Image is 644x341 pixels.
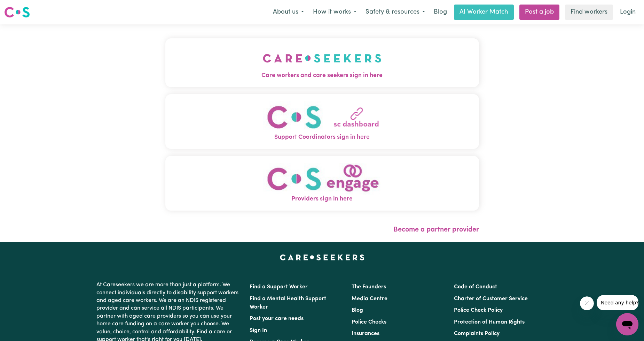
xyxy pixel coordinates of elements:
[4,4,30,20] a: Careseekers logo
[454,331,500,336] a: Complaints Policy
[454,308,503,313] a: Police Check Policy
[268,5,308,20] button: About us
[280,255,364,260] a: Careseekers home page
[4,5,42,10] span: Need any help?
[352,331,379,336] a: Insurances
[308,5,361,20] button: How it works
[352,319,386,325] a: Police Checks
[165,195,479,204] span: Providers sign in here
[250,328,267,333] a: Sign In
[250,296,326,310] a: Find a Mental Health Support Worker
[250,316,304,321] a: Post your care needs
[430,5,451,20] a: Blog
[565,5,613,20] a: Find workers
[352,308,363,313] a: Blog
[361,5,430,20] button: Safety & resources
[580,296,594,310] iframe: Close message
[165,38,479,87] button: Care workers and care seekers sign in here
[352,284,386,290] a: The Founders
[597,295,638,310] iframe: Message from company
[393,226,479,233] a: Become a partner provider
[165,71,479,80] span: Care workers and care seekers sign in here
[454,319,525,325] a: Protection of Human Rights
[454,5,514,20] a: AI Worker Match
[454,284,497,290] a: Code of Conduct
[165,94,479,149] button: Support Coordinators sign in here
[165,156,479,211] button: Providers sign in here
[519,5,559,20] a: Post a job
[250,284,308,290] a: Find a Support Worker
[4,6,30,18] img: Careseekers logo
[616,313,638,335] iframe: Button to launch messaging window
[165,133,479,142] span: Support Coordinators sign in here
[454,296,528,302] a: Charter of Customer Service
[616,5,640,20] a: Login
[352,296,387,302] a: Media Centre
